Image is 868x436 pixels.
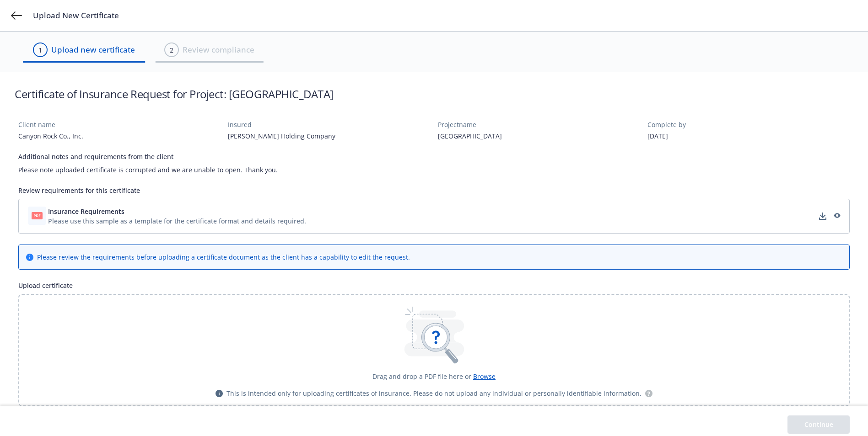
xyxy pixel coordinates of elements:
button: Insurance Requirements [48,207,306,216]
div: Please note uploaded certificate is corrupted and we are unable to open. Thank you. [18,165,850,175]
div: Client name [18,120,221,129]
div: Drag and drop a PDF file here or [372,372,496,381]
div: Canyon Rock Co., Inc. [18,131,221,141]
div: Please review the requirements before uploading a certificate document as the client has a capabi... [37,252,410,262]
a: preview [831,211,842,222]
div: 1 [38,45,42,55]
h1: Certificate of Insurance Request for Project: [GEOGRAPHIC_DATA] [15,86,334,101]
div: Review requirements for this certificate [18,186,850,195]
div: Additional notes and requirements from the client [18,152,850,161]
span: Upload new certificate [51,44,135,56]
span: This is intended only for uploading certificates of insurance. Please do not upload any individua... [226,388,642,398]
div: 2 [170,45,173,55]
div: Drag and drop a PDF file here or BrowseThis is intended only for uploading certificates of insura... [18,294,850,406]
div: Insured [228,120,430,129]
a: download [817,211,828,222]
div: [DATE] [647,131,850,141]
span: Insurance Requirements [48,207,124,216]
div: Please use this sample as a template for the certificate format and details required. [48,216,306,226]
span: Upload New Certificate [33,10,119,21]
div: [PERSON_NAME] Holding Company [228,131,430,141]
div: Project name [438,120,640,129]
div: Complete by [647,120,850,129]
div: Insurance RequirementsPlease use this sample as a template for the certificate format and details... [18,199,850,234]
span: Review compliance [183,44,254,56]
div: [GEOGRAPHIC_DATA] [438,131,640,141]
span: Browse [473,372,496,381]
div: Upload certificate [18,281,850,290]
